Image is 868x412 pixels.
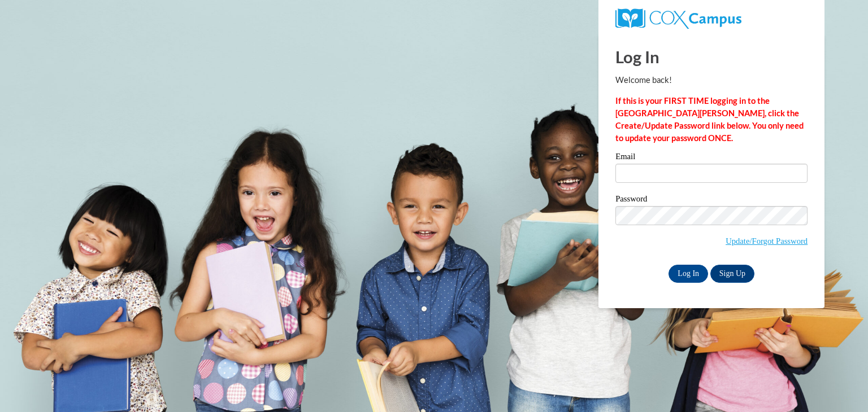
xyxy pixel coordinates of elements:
[615,74,808,86] p: Welcome back!
[726,236,808,246] a: Update/Forgot Password
[615,45,808,68] h1: Log In
[615,13,741,23] a: COX Campus
[710,265,754,283] a: Sign Up
[615,152,808,164] label: Email
[669,265,708,283] input: Log In
[615,195,808,206] label: Password
[615,8,741,29] img: COX Campus
[615,96,804,143] strong: If this is your FIRST TIME logging in to the [GEOGRAPHIC_DATA][PERSON_NAME], click the Create/Upd...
